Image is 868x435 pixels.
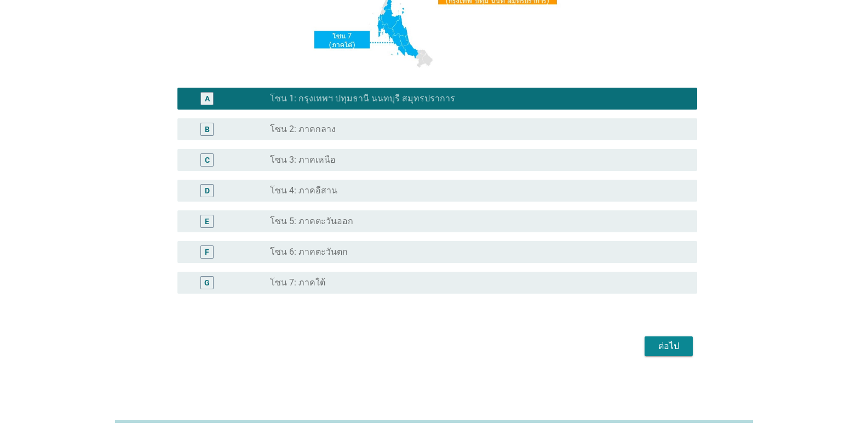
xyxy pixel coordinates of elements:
[270,277,325,288] label: โซน 7: ภาคใต้
[205,216,209,227] div: E
[653,340,684,353] div: ต่อไป
[205,93,210,105] div: A
[270,216,353,227] label: โซน 5: ภาคตะวันออก
[205,154,210,166] div: C
[205,124,210,135] div: B
[270,93,455,104] label: โซน 1: กรุงเทพฯ ปทุมธานี นนทบุรี สมุทรปราการ
[205,247,209,258] div: F
[645,336,693,356] button: ต่อไป
[270,185,337,196] label: โซน 4: ภาคอีสาน
[270,154,336,165] label: โซน 3: ภาคเหนือ
[270,247,348,257] label: โซน 6: ภาคตะวันตก
[204,277,210,289] div: G
[270,124,336,135] label: โซน 2: ภาคกลาง
[205,185,210,197] div: D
